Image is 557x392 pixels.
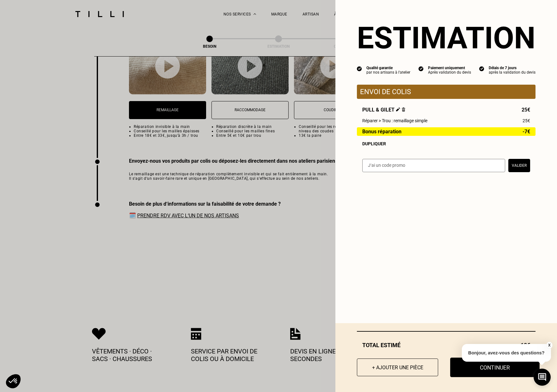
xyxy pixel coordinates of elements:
input: J‘ai un code promo [362,159,505,172]
div: par nos artisans à l'atelier [366,70,410,75]
span: -7€ [523,129,530,134]
button: Continuer [450,358,540,377]
button: X [546,342,552,349]
div: Paiement uniquement [428,66,471,70]
div: Dupliquer [362,141,530,146]
p: Envoi de colis [360,88,532,96]
div: Total estimé [357,342,536,348]
img: icon list info [419,66,424,71]
span: 25€ [522,107,530,113]
button: + Ajouter une pièce [357,359,438,376]
div: après la validation du devis [489,70,536,75]
div: Après validation du devis [428,70,471,75]
img: icon list info [479,66,484,71]
img: Supprimer [402,107,405,112]
div: Délais de 7 jours [489,66,536,70]
section: Estimation [357,20,536,56]
span: Bonus réparation [362,129,401,134]
span: Réparer > Trou : remaillage simple [362,118,427,123]
div: Qualité garantie [366,66,410,70]
img: icon list info [357,66,362,71]
p: Bonjour, avez-vous des questions? [462,344,551,362]
span: Pull & gilet [362,107,405,113]
span: 25€ [523,118,530,123]
button: Valider [508,159,530,172]
img: Éditer [396,107,400,112]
